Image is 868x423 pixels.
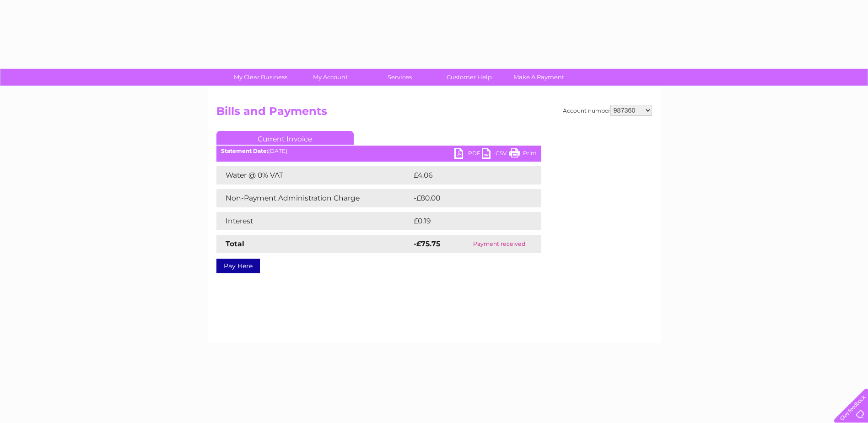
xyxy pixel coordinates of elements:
[454,148,482,161] a: PDF
[457,235,541,253] td: Payment received
[501,69,577,86] a: Make A Payment
[221,147,268,154] b: Statement Date:
[431,69,507,86] a: Customer Help
[482,148,509,161] a: CSV
[362,69,437,86] a: Services
[414,239,440,248] strong: -£75.75
[411,212,519,230] td: £0.19
[216,166,411,184] td: Water @ 0% VAT
[411,189,525,207] td: -£80.00
[223,69,298,86] a: My Clear Business
[411,166,520,184] td: £4.06
[216,212,411,230] td: Interest
[563,105,652,116] div: Account number
[216,105,652,122] h2: Bills and Payments
[292,69,368,86] a: My Account
[216,259,260,273] a: Pay Here
[216,131,354,145] a: Current Invoice
[216,148,541,154] div: [DATE]
[509,148,537,161] a: Print
[216,189,411,207] td: Non-Payment Administration Charge
[226,239,244,248] strong: Total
